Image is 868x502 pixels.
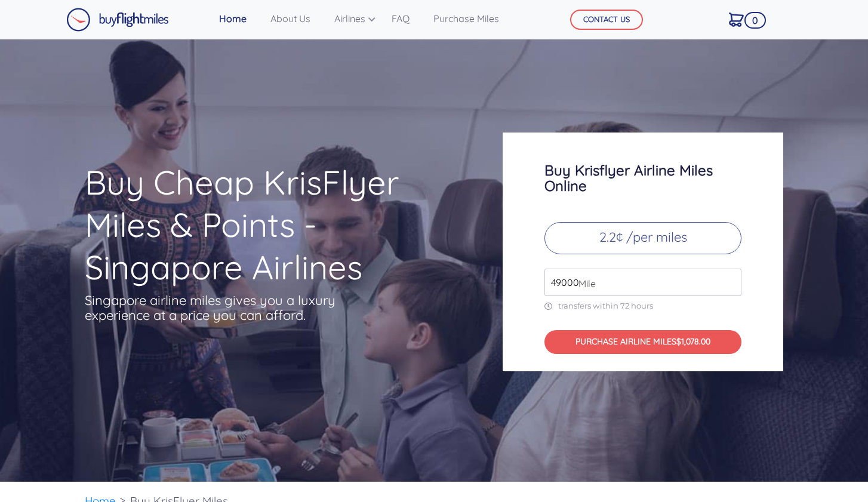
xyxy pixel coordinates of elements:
[544,162,741,193] h3: Buy Krisflyer Airline Miles Online
[266,7,315,30] a: About Us
[66,5,169,35] a: Buy Flight Miles Logo
[330,7,373,30] a: Airlines
[544,301,741,311] p: transfers within 72 hours
[724,7,749,32] a: 0
[729,13,744,27] img: Cart
[676,336,710,347] span: $1,078.00
[387,7,414,30] a: FAQ
[572,276,596,291] span: Mile
[66,8,169,32] img: Buy Flight Miles Logo
[744,12,766,29] span: 0
[570,10,643,30] button: CONTACT US
[544,330,741,355] button: PURCHASE AIRLINE MILES$1,078.00
[85,293,353,323] p: Singapore airline miles gives you a luxury experience at a price you can afford.
[214,7,251,30] a: Home
[544,222,741,254] p: 2.2¢ /per miles
[85,161,456,288] h1: Buy Cheap KrisFlyer Miles & Points - Singapore Airlines
[429,7,504,30] a: Purchase Miles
